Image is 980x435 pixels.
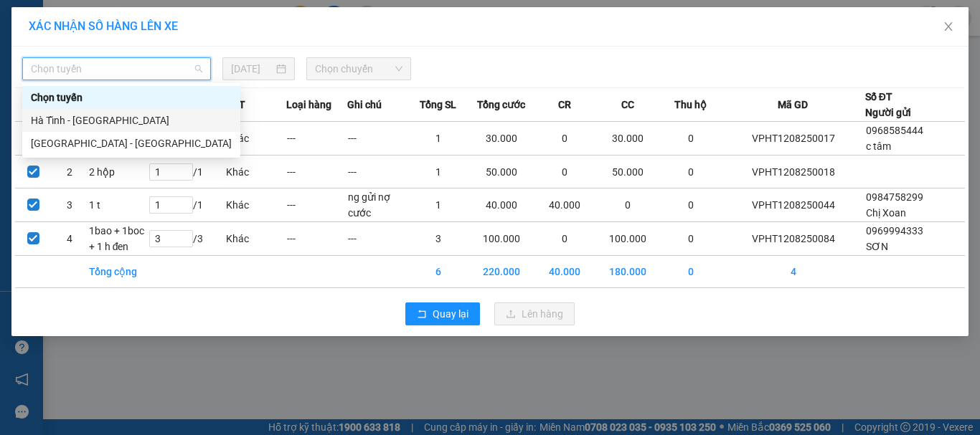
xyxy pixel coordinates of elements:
td: 40.000 [534,188,595,222]
td: ng gửi nợ cước [347,188,408,222]
span: CR [558,97,571,113]
td: --- [286,188,347,222]
div: Chọn tuyến [31,90,232,105]
td: / 1 [149,156,225,188]
div: Chọn tuyến [22,86,240,109]
td: 0 [661,256,722,288]
td: 1 [407,188,468,222]
td: / 1 [149,188,225,222]
td: 0 [595,188,661,222]
span: Chọn chuyến [315,58,403,80]
span: 0984758299 [866,191,923,203]
div: Số ĐT Người gửi [865,89,911,120]
td: VPHT1208250018 [722,156,865,188]
span: Chị Xoan [866,207,906,219]
td: 50.000 [468,156,534,188]
td: Khác [225,188,286,222]
td: --- [347,122,408,156]
td: 4 [52,222,88,256]
td: 2 [52,156,88,188]
td: 3 [407,222,468,256]
span: SƠN [866,241,888,252]
div: Hà Tĩnh - Hà Nội [22,109,240,132]
span: 0968585444 [866,125,923,136]
td: 6 [407,256,468,288]
td: Khác [225,222,286,256]
td: 0 [661,188,722,222]
td: 100.000 [595,222,661,256]
td: VPHT1208250084 [722,222,865,256]
td: --- [286,222,347,256]
td: --- [286,156,347,188]
td: --- [347,156,408,188]
td: Tổng cộng [88,256,149,288]
td: 2 hộp [88,156,149,188]
div: Hà Tĩnh - [GEOGRAPHIC_DATA] [31,113,232,128]
span: CC [621,97,634,113]
div: [GEOGRAPHIC_DATA] - [GEOGRAPHIC_DATA] [31,135,232,151]
td: 0 [534,222,595,256]
td: 0 [661,156,722,188]
button: Close [928,7,969,47]
td: 1bao + 1boc + 1 h đen [88,222,149,256]
td: 220.000 [468,256,534,288]
span: Chọn tuyến [31,58,202,80]
div: Hà Nội - Hà Tĩnh [22,132,240,155]
td: 0 [534,122,595,156]
td: 30.000 [595,122,661,156]
button: rollbackQuay lại [405,302,480,325]
span: Quay lại [433,306,468,322]
td: 40.000 [468,188,534,222]
td: 0 [661,122,722,156]
span: Mã GD [778,97,808,113]
span: close [943,21,954,32]
td: 0 [661,222,722,256]
td: 3 [52,188,88,222]
td: --- [347,222,408,256]
td: 1 t [88,188,149,222]
span: Tổng cước [477,97,525,113]
td: Khác [225,156,286,188]
td: VPHT1208250044 [722,188,865,222]
span: XÁC NHẬN SỐ HÀNG LÊN XE [29,19,178,33]
td: 40.000 [534,256,595,288]
span: Ghi chú [347,97,382,113]
button: uploadLên hàng [494,302,575,325]
td: 4 [722,256,865,288]
td: 50.000 [595,156,661,188]
td: Khác [225,122,286,156]
input: 12/08/2025 [231,61,273,77]
td: 1 [407,122,468,156]
span: Loại hàng [286,97,331,113]
td: / 3 [149,222,225,256]
td: 30.000 [468,122,534,156]
td: --- [286,122,347,156]
span: 0969994333 [866,225,923,236]
td: 180.000 [595,256,661,288]
td: 1 [407,156,468,188]
span: Thu hộ [674,97,707,113]
td: VPHT1208250017 [722,122,865,156]
span: c tâm [866,140,891,152]
td: 100.000 [468,222,534,256]
td: 0 [534,156,595,188]
span: rollback [417,309,427,320]
span: Tổng SL [420,97,456,113]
